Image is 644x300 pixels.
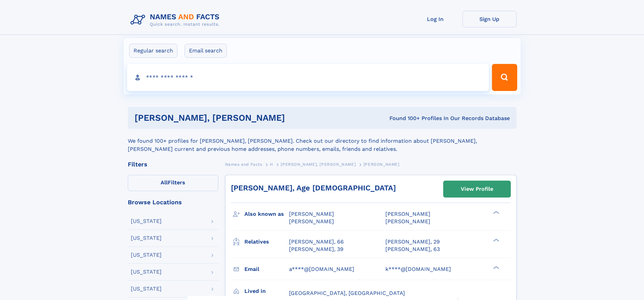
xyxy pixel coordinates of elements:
[289,238,344,246] a: [PERSON_NAME], 66
[128,129,517,153] div: We found 100+ profiles for [PERSON_NAME], [PERSON_NAME]. Check out our directory to find informat...
[131,235,162,241] div: [US_STATE]
[135,114,337,122] h1: [PERSON_NAME], [PERSON_NAME]
[225,160,262,168] a: Names and Facts
[444,181,510,197] a: View Profile
[492,238,500,242] div: ❯
[244,236,289,248] h3: Relatives
[289,218,334,225] span: [PERSON_NAME]
[231,184,396,192] a: [PERSON_NAME], Age [DEMOGRAPHIC_DATA]
[281,160,356,168] a: [PERSON_NAME], [PERSON_NAME]
[289,290,405,296] span: [GEOGRAPHIC_DATA], [GEOGRAPHIC_DATA]
[270,160,273,168] a: H
[363,162,400,167] span: [PERSON_NAME]
[128,11,225,29] img: Logo Names and Facts
[131,218,162,224] div: [US_STATE]
[408,11,462,27] a: Log In
[128,175,218,191] label: Filters
[161,179,168,186] span: All
[244,208,289,220] h3: Also known as
[270,162,273,167] span: H
[185,44,227,58] label: Email search
[492,64,517,91] button: Search Button
[289,246,343,253] a: [PERSON_NAME], 39
[337,115,510,122] div: Found 100+ Profiles In Our Records Database
[131,252,162,258] div: [US_STATE]
[129,44,177,58] label: Regular search
[492,265,500,270] div: ❯
[385,218,430,225] span: [PERSON_NAME]
[128,161,218,167] div: Filters
[462,11,517,27] a: Sign Up
[492,210,500,215] div: ❯
[127,64,489,91] input: search input
[385,211,430,217] span: [PERSON_NAME]
[385,238,440,246] a: [PERSON_NAME], 29
[128,199,218,205] div: Browse Locations
[131,269,162,275] div: [US_STATE]
[244,263,289,275] h3: Email
[131,286,162,292] div: [US_STATE]
[385,246,440,253] a: [PERSON_NAME], 63
[461,181,493,197] div: View Profile
[289,211,334,217] span: [PERSON_NAME]
[244,285,289,297] h3: Lived in
[281,162,356,167] span: [PERSON_NAME], [PERSON_NAME]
